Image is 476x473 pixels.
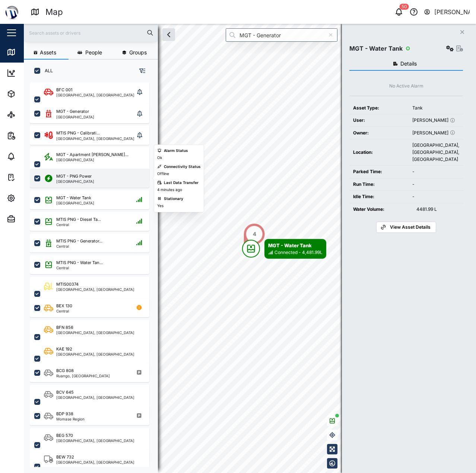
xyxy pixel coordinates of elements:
[40,50,56,55] span: Assets
[56,115,94,119] div: [GEOGRAPHIC_DATA]
[412,117,459,124] div: [PERSON_NAME]
[412,142,459,163] div: [GEOGRAPHIC_DATA], [GEOGRAPHIC_DATA], [GEOGRAPHIC_DATA]
[56,389,74,396] div: BCV 645
[19,111,37,119] div: Sites
[157,203,164,209] div: Yes
[56,432,73,439] div: BEG 570
[56,352,134,356] div: [GEOGRAPHIC_DATA], [GEOGRAPHIC_DATA]
[56,108,89,115] div: MGT - Generator
[412,181,459,188] div: -
[56,180,94,183] div: [GEOGRAPHIC_DATA]
[389,83,423,90] div: No Active Alarm
[353,149,405,156] div: Location:
[28,27,153,38] input: Search assets or drivers
[412,193,459,200] div: -
[19,173,40,181] div: Tasks
[19,131,45,140] div: Reports
[56,374,110,378] div: Ruango, [GEOGRAPHIC_DATA]
[56,417,85,421] div: Momase Region
[56,368,74,374] div: BCG 808
[349,44,403,53] div: MGT - Water Tank
[56,324,73,331] div: BFN 856
[19,194,46,202] div: Settings
[56,439,134,442] div: [GEOGRAPHIC_DATA], [GEOGRAPHIC_DATA]
[253,230,256,238] div: 4
[353,130,405,137] div: Owner:
[242,239,326,259] div: Map marker
[157,155,162,161] div: Ok
[353,168,405,175] div: Parked Time:
[164,180,199,186] div: Last Data Transfer
[56,195,91,201] div: MGT - Water Tank
[19,152,42,161] div: Alarms
[56,331,134,334] div: [GEOGRAPHIC_DATA], [GEOGRAPHIC_DATA]
[56,460,134,464] div: [GEOGRAPHIC_DATA], [GEOGRAPHIC_DATA]
[56,281,79,288] div: MTIS00374
[226,28,337,42] input: Search by People, Asset, Geozone or Place
[4,4,20,20] img: Main Logo
[56,87,72,93] div: BFC 001
[157,187,182,193] div: 4 minutes ago
[275,249,323,256] div: Connected - 4,481.99L
[19,69,53,77] div: Dashboard
[56,309,72,313] div: Central
[56,260,103,266] div: MTIS PNG - Water Tan...
[85,50,102,55] span: People
[400,61,417,66] span: Details
[56,303,72,309] div: BEX 130
[164,196,183,202] div: Stationary
[412,130,459,137] div: [PERSON_NAME]
[56,201,94,205] div: [GEOGRAPHIC_DATA]
[423,7,470,17] button: [PERSON_NAME]
[164,148,188,154] div: Alarm Status
[56,216,101,223] div: MTIS PNG - Diesel Ta...
[434,7,470,17] div: [PERSON_NAME]
[164,164,201,170] div: Connectivity Status
[56,396,134,399] div: [GEOGRAPHIC_DATA], [GEOGRAPHIC_DATA]
[268,242,323,249] div: MGT - Water Tank
[390,222,431,232] span: View Asset Details
[45,6,63,19] div: Map
[412,105,459,112] div: Tank
[412,168,459,175] div: -
[56,152,128,158] div: MGT - Apartment [PERSON_NAME]...
[56,158,128,162] div: [GEOGRAPHIC_DATA]
[416,206,459,213] div: 4481.99 L
[56,173,92,180] div: MGT - PNG Power
[19,215,41,223] div: Admin
[56,346,72,352] div: KAE 192
[353,193,405,200] div: Idle Time:
[56,137,134,140] div: [GEOGRAPHIC_DATA], [GEOGRAPHIC_DATA]
[129,50,147,55] span: Groups
[353,206,409,213] div: Water Volume:
[56,266,103,270] div: Central
[243,223,266,245] div: Map marker
[56,288,134,291] div: [GEOGRAPHIC_DATA], [GEOGRAPHIC_DATA]
[19,90,42,98] div: Assets
[24,24,476,473] canvas: Map
[353,181,405,188] div: Run Time:
[56,223,101,226] div: Central
[157,171,169,177] div: Offline
[40,68,53,74] label: ALL
[56,93,134,97] div: [GEOGRAPHIC_DATA], [GEOGRAPHIC_DATA]
[353,117,405,124] div: User:
[56,411,73,417] div: BDP 938
[353,105,405,112] div: Asset Type:
[30,80,158,467] div: grid
[56,130,100,136] div: MTIS PNG - Calibrati...
[19,48,36,56] div: Map
[400,4,409,10] div: 50
[56,244,102,248] div: Central
[56,238,102,244] div: MTIS PNG - Generator...
[376,222,436,233] a: View Asset Details
[56,454,74,460] div: BEW 732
